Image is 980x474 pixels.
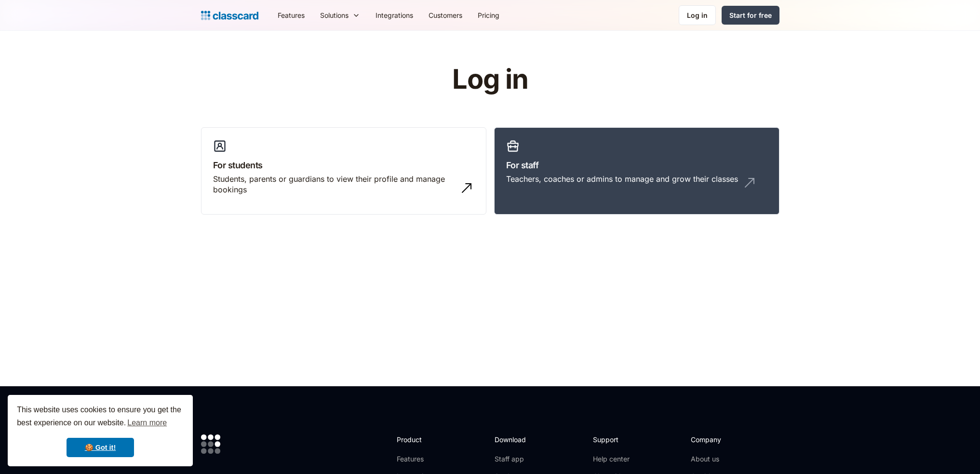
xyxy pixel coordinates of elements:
[201,127,486,215] a: For studentsStudents, parents or guardians to view their profile and manage bookings
[201,9,258,22] a: home
[312,4,368,26] div: Solutions
[126,416,168,430] a: learn more about cookies
[397,434,448,445] h2: Product
[687,10,708,20] div: Log in
[691,454,755,464] a: About us
[270,4,312,26] a: Features
[593,454,632,464] a: Help center
[17,404,184,430] span: This website uses cookies to ensure you get the best experience on our website.
[213,159,474,172] h3: For students
[494,127,779,215] a: For staffTeachers, coaches or admins to manage and grow their classes
[506,174,738,184] div: Teachers, coaches or admins to manage and grow their classes
[470,4,507,26] a: Pricing
[495,454,534,464] a: Staff app
[691,434,755,445] h2: Company
[213,174,455,195] div: Students, parents or guardians to view their profile and manage bookings
[679,5,716,25] a: Log in
[421,4,470,26] a: Customers
[337,65,643,95] h1: Log in
[397,454,448,464] a: Features
[368,4,421,26] a: Integrations
[506,159,767,172] h3: For staff
[67,438,134,457] a: dismiss cookie message
[593,434,632,445] h2: Support
[8,395,193,466] div: cookieconsent
[320,10,349,20] div: Solutions
[722,6,779,25] a: Start for free
[495,434,534,445] h2: Download
[729,10,772,20] div: Start for free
